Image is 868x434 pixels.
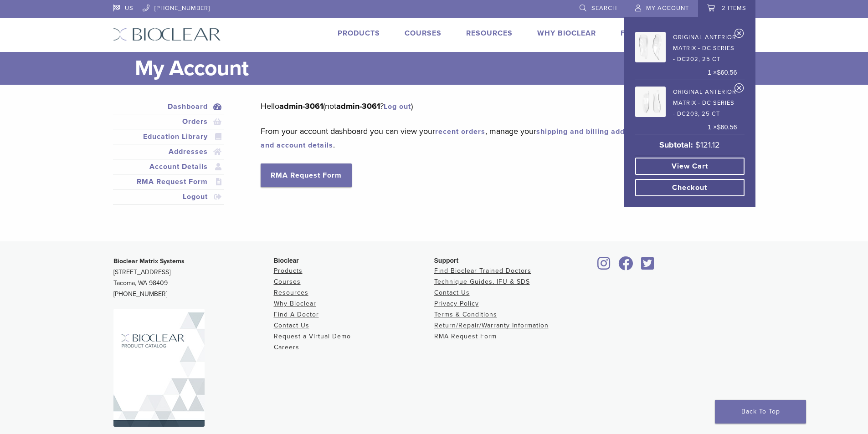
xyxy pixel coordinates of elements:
a: Request a Virtual Demo [274,332,351,340]
img: Bioclear [113,309,205,427]
a: Terms & Conditions [434,311,497,318]
p: [STREET_ADDRESS] Tacoma, WA 98409 [PHONE_NUMBER] [113,256,274,300]
a: Why Bioclear [537,29,596,38]
img: Original Anterior Matrix - DC Series - DC202, 25 ct [635,32,666,62]
strong: Subtotal: [659,140,693,150]
a: Remove Original Anterior Matrix - DC Series - DC202, 25 ct from cart [734,28,744,42]
a: Original Anterior Matrix - DC Series - DC202, 25 ct [635,29,737,65]
a: recent orders [435,127,485,136]
a: Find Bioclear Trained Doctors [434,267,531,275]
a: View cart [635,158,745,175]
a: Back To Top [715,400,806,424]
a: RMA Request Form [434,332,497,340]
a: Education Library [115,131,222,142]
span: My Account [646,5,689,12]
a: Technique Guides, IFU & SDS [434,278,530,286]
a: Courses [405,29,442,38]
a: Dashboard [115,101,222,112]
img: Bioclear [113,28,221,41]
a: Log out [384,102,411,111]
span: 2 items [722,5,746,12]
a: Products [338,29,380,38]
bdi: 121.12 [695,140,720,150]
h1: My Account [135,52,755,85]
a: Orders [115,116,222,127]
a: Contact Us [274,322,309,329]
a: RMA Request Form [115,176,222,187]
nav: Account pages [113,99,224,215]
a: Account Details [115,161,222,172]
span: 1 × [708,123,737,133]
span: $ [717,69,720,76]
a: Bioclear [616,262,637,271]
a: Original Anterior Matrix - DC Series - DC203, 25 ct [635,84,737,119]
span: Bioclear [274,257,299,264]
a: Remove Original Anterior Matrix - DC Series - DC203, 25 ct from cart [734,83,744,97]
p: Hello (not ? ) [261,99,741,113]
span: 1 × [708,68,737,78]
a: Contact Us [434,289,470,296]
a: Why Bioclear [274,300,316,307]
a: Careers [274,343,299,351]
span: Search [591,5,617,12]
a: Return/Repair/Warranty Information [434,322,549,329]
span: $ [695,140,700,150]
a: Find A Doctor [274,311,319,318]
a: Find A Doctor [621,29,681,38]
a: Resources [466,29,513,38]
span: $ [717,123,720,131]
img: Original Anterior Matrix - DC Series - DC203, 25 ct [635,87,666,117]
a: Checkout [635,179,745,196]
a: Privacy Policy [434,300,479,307]
a: Logout [115,191,222,202]
a: Resources [274,289,308,296]
a: RMA Request Form [261,163,352,187]
strong: admin-3061 [336,101,380,111]
p: From your account dashboard you can view your , manage your , and . [261,124,741,152]
a: Courses [274,278,301,286]
a: Products [274,267,303,275]
a: shipping and billing addresses [536,127,649,136]
bdi: 60.56 [717,123,737,131]
strong: admin-3061 [279,101,323,111]
a: Bioclear [595,262,614,271]
a: Addresses [115,146,222,157]
bdi: 60.56 [717,69,737,76]
span: Support [434,257,459,264]
a: Bioclear [638,262,657,271]
strong: Bioclear Matrix Systems [113,257,185,265]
